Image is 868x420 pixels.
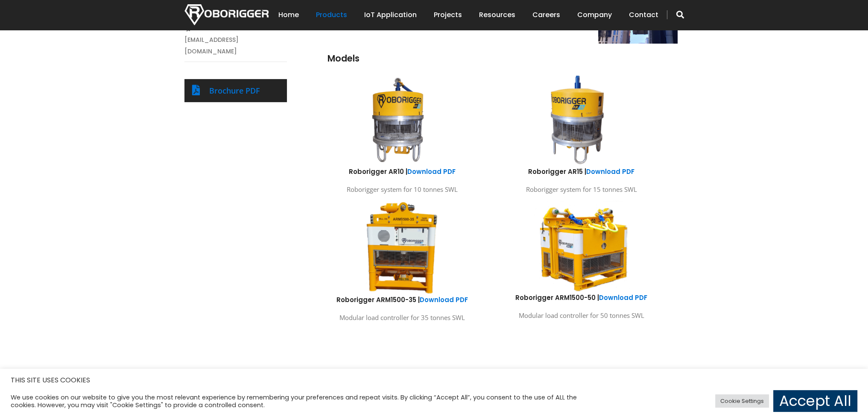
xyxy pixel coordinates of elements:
[184,4,269,25] img: Nortech
[420,295,468,304] a: Download PDF
[278,2,299,28] a: Home
[364,2,417,28] a: IoT Application
[629,2,658,28] a: Contact
[184,34,287,57] a: [EMAIL_ADDRESS][DOMAIN_NAME]
[319,295,485,304] h6: Roborigger ARM1500-35 |
[577,2,612,28] a: Company
[319,312,485,323] p: Modular load controller for 35 tonnes SWL
[434,2,462,28] a: Projects
[319,184,485,195] p: Roborigger system for 10 tonnes SWL
[532,2,560,28] a: Careers
[498,167,665,176] h6: Roborigger AR15 |
[327,52,678,65] h3: Models
[11,394,603,409] div: We use cookies on our website to give you the most relevant experience by remembering your prefer...
[599,293,647,302] a: Download PDF
[715,394,769,408] a: Cookie Settings
[11,375,857,386] h5: THIS SITE USES COOKIES
[316,2,347,28] a: Products
[479,2,515,28] a: Resources
[498,310,665,321] p: Modular load controller for 50 tonnes SWL
[498,293,665,302] h6: Roborigger ARM1500-50 |
[586,167,634,176] a: Download PDF
[773,390,857,412] a: Accept All
[319,167,485,176] h6: Roborigger AR10 |
[407,167,456,176] a: Download PDF
[209,85,260,96] a: Brochure PDF
[498,184,665,195] p: Roborigger system for 15 tonnes SWL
